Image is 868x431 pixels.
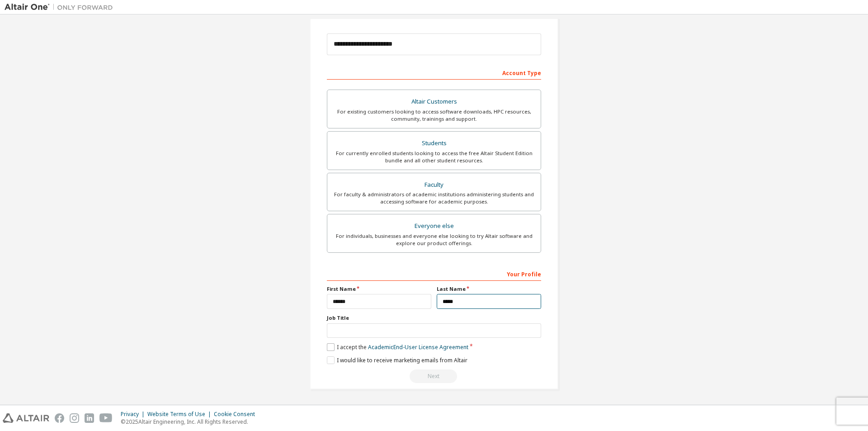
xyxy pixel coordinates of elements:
[327,369,541,383] div: Read and acccept EULA to continue
[5,3,118,12] img: Altair One
[70,413,79,423] img: instagram.svg
[437,285,541,293] label: Last Name
[368,343,468,351] a: Academic End-User License Agreement
[333,179,535,191] div: Faculty
[333,108,535,123] div: For existing customers looking to access software downloads, HPC resources, community, trainings ...
[327,65,541,80] div: Account Type
[147,411,214,418] div: Website Terms of Use
[333,232,535,247] div: For individuals, businesses and everyone else looking to try Altair software and explore our prod...
[99,413,113,423] img: youtube.svg
[327,314,541,322] label: Job Title
[3,413,49,423] img: altair_logo.svg
[333,150,535,164] div: For currently enrolled students looking to access the free Altair Student Edition bundle and all ...
[85,413,94,423] img: linkedin.svg
[327,285,431,293] label: First Name
[333,220,535,232] div: Everyone else
[327,266,541,281] div: Your Profile
[121,418,260,426] p: © 2025 Altair Engineering, Inc. All Rights Reserved.
[333,137,535,150] div: Students
[333,191,535,205] div: For faculty & administrators of academic institutions administering students and accessing softwa...
[121,411,147,418] div: Privacy
[327,343,468,351] label: I accept the
[333,95,535,108] div: Altair Customers
[327,356,467,364] label: I would like to receive marketing emails from Altair
[214,411,260,418] div: Cookie Consent
[55,413,64,423] img: facebook.svg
